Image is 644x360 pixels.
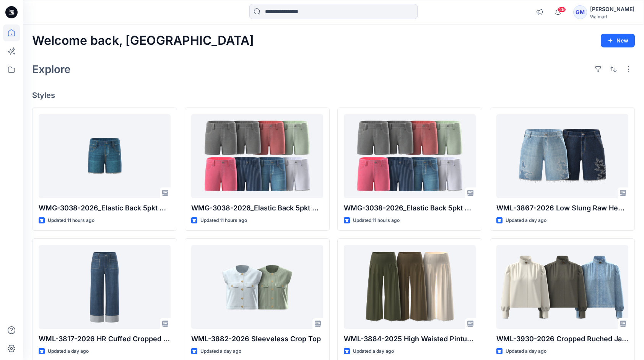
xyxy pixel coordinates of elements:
p: Updated 11 hours ago [353,217,400,225]
p: WML-3882-2026 Sleeveless Crop Top [191,334,323,344]
p: Updated a day ago [48,347,89,355]
p: Updated 11 hours ago [48,217,94,225]
a: WMG-3038-2026_Elastic Back 5pkt Denim Shorts 3 Inseam [344,114,476,198]
p: Updated 11 hours ago [200,217,247,225]
a: WML-3817-2026 HR Cuffed Cropped Wide Leg_ [39,245,171,329]
a: WML-3884-2025 High Waisted Pintuck Culottes [344,245,476,329]
p: WMG-3038-2026_Elastic Back 5pkt Denim Shorts 3 Inseam_Testing [39,203,171,213]
div: [PERSON_NAME] [590,5,634,14]
button: New [601,34,635,47]
p: WMG-3038-2026_Elastic Back 5pkt Denim Shorts 3 Inseam - Cost Opt [191,203,323,213]
div: GM [573,5,587,19]
a: WML-3930-2026 Cropped Ruched Jacket [496,245,628,329]
a: WML-3882-2026 Sleeveless Crop Top [191,245,323,329]
span: 29 [558,7,566,13]
h2: Welcome back, [GEOGRAPHIC_DATA] [32,34,254,48]
p: WML-3867-2026 Low Slung Raw Hem Short - Inseam 7" [496,203,628,213]
div: Walmart [590,14,634,20]
a: WMG-3038-2026_Elastic Back 5pkt Denim Shorts 3 Inseam_Testing [39,114,171,198]
p: Updated a day ago [200,347,241,355]
h4: Styles [32,91,635,100]
p: Updated a day ago [506,347,546,355]
p: WML-3817-2026 HR Cuffed Cropped Wide Leg_ [39,334,171,344]
a: WMG-3038-2026_Elastic Back 5pkt Denim Shorts 3 Inseam - Cost Opt [191,114,323,198]
p: Updated a day ago [506,217,546,225]
p: WMG-3038-2026_Elastic Back 5pkt Denim Shorts 3 Inseam [344,203,476,213]
p: Updated a day ago [353,347,394,355]
h2: Explore [32,63,71,75]
p: WML-3930-2026 Cropped Ruched Jacket [496,334,628,344]
a: WML-3867-2026 Low Slung Raw Hem Short - Inseam 7" [496,114,628,198]
p: WML-3884-2025 High Waisted Pintuck Culottes [344,334,476,344]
